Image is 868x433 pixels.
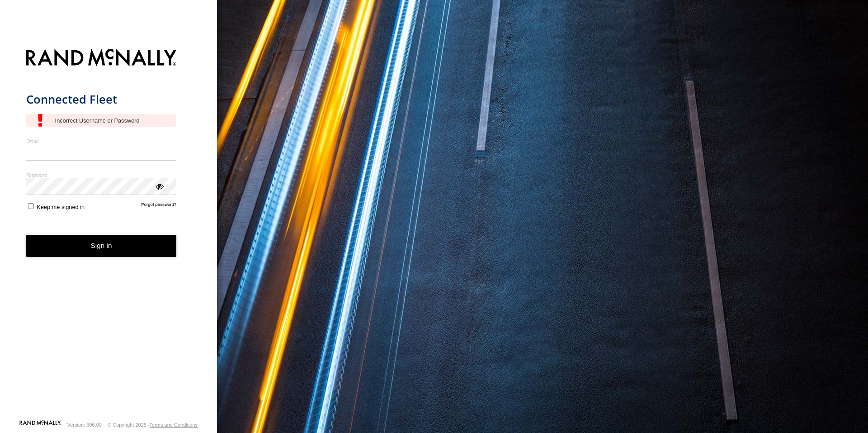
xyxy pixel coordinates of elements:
[26,171,177,178] label: Password
[108,422,198,428] div: © Copyright 2025 -
[150,422,198,428] a: Terms and Conditions
[26,43,191,419] form: main
[26,138,177,144] label: Email
[26,235,177,257] button: Sign in
[26,47,177,70] img: Rand McNally
[67,422,102,428] div: Version: 306.00
[19,420,61,429] a: Visit our Website
[155,181,164,190] div: ViewPassword
[26,92,177,107] h1: Connected Fleet
[28,203,34,209] input: Keep me signed in
[142,202,177,210] a: Forgot password?
[37,204,85,210] span: Keep me signed in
